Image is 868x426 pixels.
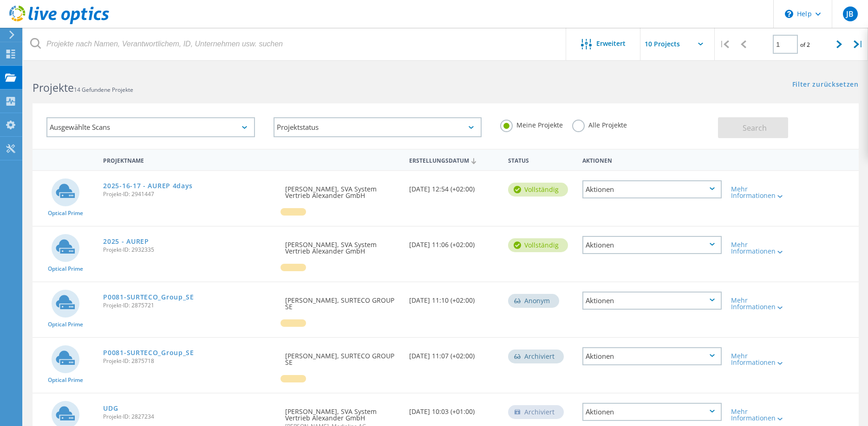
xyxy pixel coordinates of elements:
span: of 2 [800,41,810,49]
span: Projekt-ID: 2932335 [103,247,275,253]
span: Search [743,123,767,133]
div: | [715,28,734,61]
div: Archiviert [508,350,564,363]
span: Projekt-ID: 2827234 [103,414,275,420]
span: Projekt-ID: 2875721 [103,303,275,308]
div: Projektname [98,151,280,168]
b: Projekte [33,80,74,95]
div: Aktionen [582,403,722,421]
a: Filter zurücksetzen [792,81,859,89]
div: [PERSON_NAME], SURTECO GROUP SE [281,282,405,319]
a: P0081-SURTECO_Group_SE [103,350,194,356]
a: 2025-16-17 - AUREP 4days [103,183,193,189]
span: Optical Prime [48,266,83,272]
div: Erstellungsdatum [405,151,503,169]
div: Projektstatus [274,117,482,137]
div: Aktionen [582,236,722,254]
div: [DATE] 10:03 (+01:00) [405,394,503,424]
span: Projekt-ID: 2941447 [103,191,275,197]
div: Aktionen [582,347,722,365]
div: [DATE] 12:54 (+02:00) [405,171,503,202]
span: Projekt-ID: 2875718 [103,358,275,364]
a: P0081-SURTECO_Group_SE [103,294,194,300]
div: Mehr Informationen [731,353,788,366]
div: Mehr Informationen [731,408,788,421]
div: Aktionen [578,151,726,168]
div: [DATE] 11:06 (+02:00) [405,227,503,257]
div: Mehr Informationen [731,186,788,199]
div: [PERSON_NAME], SVA System Vertrieb Alexander GmbH [281,171,405,208]
span: Optical Prime [48,210,83,216]
a: UDG [103,405,118,412]
div: [DATE] 11:10 (+02:00) [405,282,503,313]
a: Live Optics Dashboard [9,19,109,26]
span: 14 Gefundene Projekte [74,86,133,94]
div: [DATE] 11:07 (+02:00) [405,338,503,369]
span: JB [846,10,854,18]
div: Status [503,151,578,168]
span: Erweitert [596,40,626,47]
div: vollständig [508,183,568,197]
button: Search [718,117,788,138]
label: Meine Projekte [500,120,563,128]
div: Aktionen [582,292,722,310]
svg: \n [785,10,793,18]
div: Aktionen [582,180,722,198]
a: 2025 - AUREP [103,238,149,245]
div: vollständig [508,238,568,252]
div: Ausgewählte Scans [46,117,255,137]
span: Optical Prime [48,377,83,383]
div: Anonym [508,294,559,308]
div: Mehr Informationen [731,242,788,254]
input: Projekte nach Namen, Verantwortlichem, ID, Unternehmen usw. suchen [23,28,567,60]
div: Archiviert [508,405,564,419]
div: | [849,28,868,61]
span: Optical Prime [48,322,83,327]
label: Alle Projekte [572,120,627,128]
div: Mehr Informationen [731,297,788,310]
div: [PERSON_NAME], SVA System Vertrieb Alexander GmbH [281,227,405,264]
div: [PERSON_NAME], SURTECO GROUP SE [281,338,405,375]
